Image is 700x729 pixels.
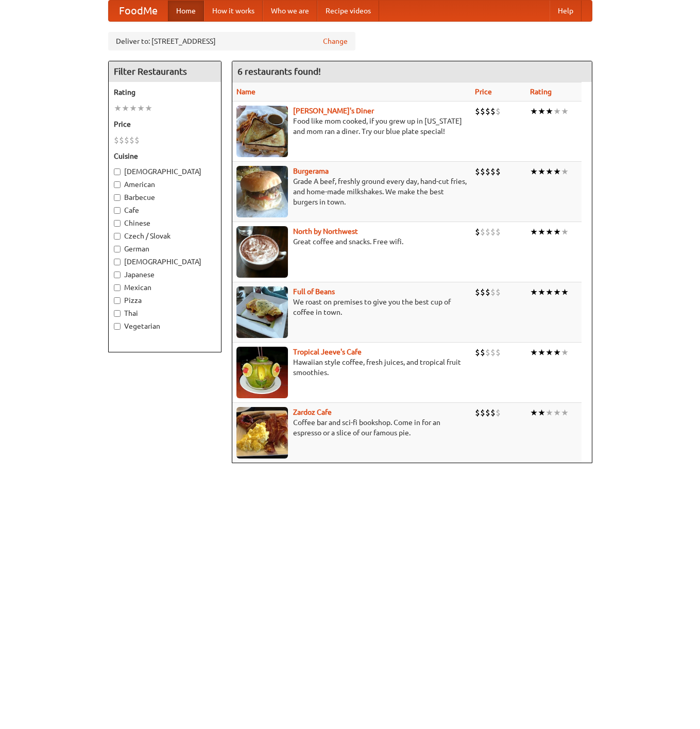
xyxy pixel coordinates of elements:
[323,36,348,46] a: Change
[561,286,569,298] li: ★
[553,106,561,117] li: ★
[545,407,553,418] li: ★
[129,103,137,114] li: ★
[553,347,561,358] li: ★
[561,347,569,358] li: ★
[114,233,121,240] input: Czech / Slovak
[114,321,216,331] label: Vegetarian
[561,226,569,238] li: ★
[538,407,545,418] li: ★
[538,106,545,117] li: ★
[114,272,121,278] input: Japanese
[114,308,216,318] label: Thai
[530,166,538,177] li: ★
[475,166,480,177] li: $
[545,106,553,117] li: ★
[114,246,121,252] input: German
[496,407,501,418] li: $
[237,66,321,76] ng-pluralize: 6 restaurants found!
[236,347,288,398] img: jeeves.jpg
[236,116,467,137] p: Food like mom cooked, if you grew up in [US_STATE] and mom ran a diner. Try our blue plate special!
[530,106,538,117] li: ★
[122,103,129,114] li: ★
[236,176,467,207] p: Grade A beef, freshly ground every day, hand-cut fries, and home-made milkshakes. We make the bes...
[490,166,496,177] li: $
[553,166,561,177] li: ★
[485,166,490,177] li: $
[236,357,467,378] p: Hawaiian style coffee, fresh juices, and tropical fruit smoothies.
[480,226,485,238] li: $
[109,1,168,21] a: FoodMe
[236,417,467,438] p: Coffee bar and sci-fi bookshop. Come in for an espresso or a slice of our famous pie.
[490,226,496,238] li: $
[293,107,374,115] a: [PERSON_NAME]'s Diner
[530,286,538,298] li: ★
[114,244,216,254] label: German
[561,407,569,418] li: ★
[480,347,485,358] li: $
[530,226,538,238] li: ★
[480,166,485,177] li: $
[119,134,124,146] li: $
[114,87,216,97] h5: Rating
[475,407,480,418] li: $
[114,295,216,306] label: Pizza
[114,119,216,129] h5: Price
[475,286,480,298] li: $
[114,205,216,215] label: Cafe
[293,287,335,296] a: Full of Beans
[114,257,216,267] label: [DEMOGRAPHIC_DATA]
[538,226,545,238] li: ★
[236,226,288,278] img: north.jpg
[114,103,122,114] li: ★
[490,407,496,418] li: $
[204,1,263,21] a: How it works
[550,1,582,21] a: Help
[293,167,329,175] a: Burgerama
[496,226,501,238] li: $
[114,194,121,201] input: Barbecue
[145,103,152,114] li: ★
[236,236,467,247] p: Great coffee and snacks. Free wifi.
[114,259,121,265] input: [DEMOGRAPHIC_DATA]
[485,106,490,117] li: $
[168,1,204,21] a: Home
[114,168,121,175] input: [DEMOGRAPHIC_DATA]
[530,407,538,418] li: ★
[485,407,490,418] li: $
[561,106,569,117] li: ★
[545,286,553,298] li: ★
[114,269,216,280] label: Japanese
[475,226,480,238] li: $
[236,88,255,96] a: Name
[480,286,485,298] li: $
[236,407,288,459] img: zardoz.jpg
[475,106,480,117] li: $
[236,286,288,338] img: beans.jpg
[530,88,552,96] a: Rating
[553,286,561,298] li: ★
[293,408,332,416] a: Zardoz Cafe
[485,286,490,298] li: $
[109,61,221,82] h4: Filter Restaurants
[475,347,480,358] li: $
[114,181,121,188] input: American
[538,286,545,298] li: ★
[114,297,121,304] input: Pizza
[496,286,501,298] li: $
[545,347,553,358] li: ★
[480,106,485,117] li: $
[129,134,134,146] li: $
[490,347,496,358] li: $
[293,227,358,235] a: North by Northwest
[530,347,538,358] li: ★
[114,151,216,161] h5: Cuisine
[114,231,216,241] label: Czech / Slovak
[114,192,216,202] label: Barbecue
[114,310,121,317] input: Thai
[108,32,355,50] div: Deliver to: [STREET_ADDRESS]
[317,1,379,21] a: Recipe videos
